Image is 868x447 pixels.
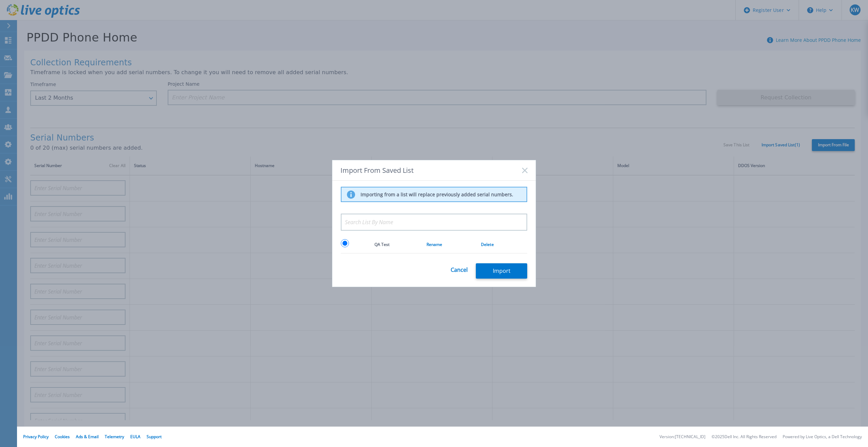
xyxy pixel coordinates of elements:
a: EULA [130,434,140,440]
p: Importing from a list will replace previously added serial numbers. [361,192,513,198]
a: Ads & Email [76,434,99,440]
a: Telemetry [105,434,124,440]
button: Import [476,263,527,279]
a: Cookies [55,434,70,440]
a: Privacy Policy [23,434,49,440]
a: Cancel [451,262,468,279]
a: Rename [427,242,443,247]
a: Support [147,434,162,440]
span: Import From Saved List [340,166,414,174]
span: QA Test [374,242,389,247]
li: Version: [TECHNICAL_ID] [660,435,705,439]
input: Search List By Name [341,214,527,231]
li: © 2025 Dell Inc. All Rights Reserved [712,435,777,439]
li: Powered by Live Optics, a Dell Technology [783,435,862,439]
a: Delete [481,242,494,247]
